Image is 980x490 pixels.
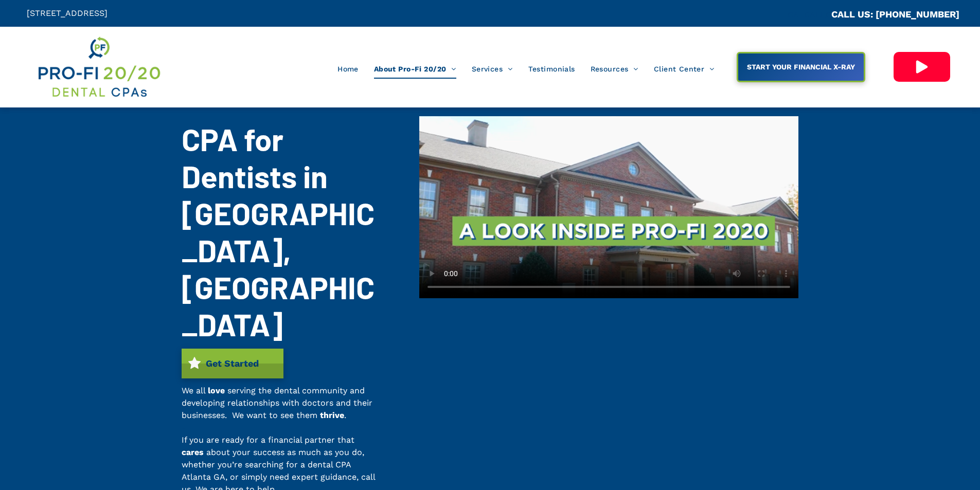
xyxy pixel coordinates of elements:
[182,386,372,420] span: serving the dental community and developing relationships with doctors and their businesses. We w...
[521,59,583,79] a: Testimonials
[831,9,959,20] a: CALL US: [PHONE_NUMBER]
[182,120,375,342] span: CPA for Dentists in [GEOGRAPHIC_DATA], [GEOGRAPHIC_DATA]
[320,410,344,420] span: thrive
[646,59,722,79] a: Client Center
[743,58,859,76] span: START YOUR FINANCIAL X-RAY
[583,59,646,79] a: Resources
[202,353,262,374] span: Get Started
[344,410,346,420] span: .
[182,447,204,457] span: cares
[182,386,205,395] span: We all
[366,59,464,79] a: About Pro-Fi 20/20
[182,435,354,445] span: If you are ready for a financial partner that
[182,423,186,432] span: -
[182,349,283,378] a: Get Started
[788,10,831,20] span: CA::CALLC
[27,8,108,18] span: [STREET_ADDRESS]
[464,59,521,79] a: Services
[737,52,865,82] a: START YOUR FINANCIAL X-RAY
[330,59,366,79] a: Home
[37,34,161,100] img: Get Dental CPA Consulting, Bookkeeping, & Bank Loans
[208,386,225,395] span: love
